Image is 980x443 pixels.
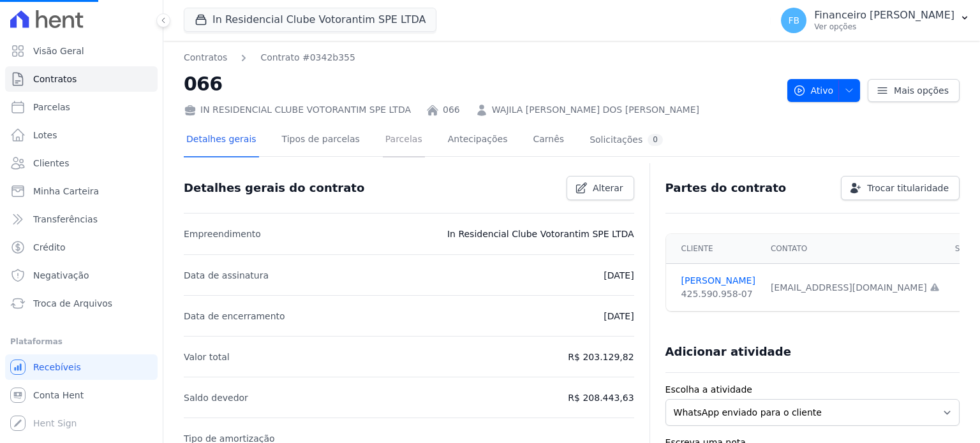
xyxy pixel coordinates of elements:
span: Contratos [33,73,77,85]
span: Parcelas [33,101,70,113]
button: In Residencial Clube Votorantim SPE LTDA [184,8,436,32]
a: Tipos de parcelas [279,124,362,157]
p: Empreendimento [184,226,261,242]
span: Ativo [793,79,834,102]
span: Visão Geral [33,45,84,57]
span: Lotes [33,129,57,142]
span: Alterar [593,182,623,194]
p: R$ 208.443,63 [568,390,634,405]
p: Valor total [184,349,230,365]
button: FB Financeiro [PERSON_NAME] Ver opções [771,3,980,38]
label: Escolha a atividade [665,383,960,396]
th: Cliente [666,234,763,264]
a: Solicitações0 [587,124,665,157]
span: Trocar titularidade [867,182,949,194]
p: Saldo devedor [184,390,248,405]
span: FB [788,16,799,25]
div: [EMAIL_ADDRESS][DOMAIN_NAME] [771,281,940,294]
p: [DATE] [604,309,634,324]
span: Minha Carteira [33,185,99,198]
span: Crédito [33,241,66,254]
p: In Residencial Clube Votorantim SPE LTDA [447,226,634,242]
a: Lotes [5,122,158,148]
div: 425.590.958-07 [681,287,755,301]
a: Recebíveis [5,354,158,380]
a: Clientes [5,150,158,176]
nav: Breadcrumb [184,51,355,64]
h3: Detalhes gerais do contrato [184,180,364,196]
a: Contratos [5,66,158,92]
a: Crédito [5,235,158,260]
a: Detalhes gerais [184,124,259,157]
p: Data de assinatura [184,268,269,283]
span: Clientes [33,157,69,170]
button: Ativo [787,79,861,102]
p: Data de encerramento [184,309,285,324]
h3: Partes do contrato [665,180,787,196]
span: Negativação [33,269,89,282]
div: Plataformas [10,334,152,349]
a: 066 [443,103,460,117]
p: Ver opções [814,22,954,32]
a: Visão Geral [5,38,158,64]
span: Transferências [33,213,98,226]
div: 0 [648,134,663,146]
a: Trocar titularidade [841,176,960,200]
a: Parcelas [383,124,425,157]
th: Contato [763,234,947,264]
span: Conta Hent [33,389,84,402]
a: Conta Hent [5,382,158,408]
a: Mais opções [868,79,960,102]
p: R$ 203.129,82 [568,349,634,365]
nav: Breadcrumb [184,51,777,64]
div: IN RESIDENCIAL CLUBE VOTORANTIM SPE LTDA [184,103,411,117]
a: Parcelas [5,94,158,120]
a: Troca de Arquivos [5,291,158,316]
a: Negativação [5,263,158,288]
a: Contratos [184,51,227,64]
a: Minha Carteira [5,178,158,204]
a: WAJILA [PERSON_NAME] DOS [PERSON_NAME] [492,103,699,117]
p: [DATE] [604,268,634,283]
p: Financeiro [PERSON_NAME] [814,9,954,22]
h2: 066 [184,69,777,98]
a: Alterar [567,176,634,200]
span: Mais opções [894,84,949,97]
a: [PERSON_NAME] [681,274,755,287]
a: Antecipações [445,124,510,157]
span: Recebíveis [33,361,81,374]
a: Carnês [530,124,567,157]
h3: Adicionar atividade [665,344,791,359]
span: Troca de Arquivos [33,297,112,310]
a: Transferências [5,207,158,232]
a: Contrato #0342b355 [260,51,355,64]
div: Solicitações [590,134,663,146]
